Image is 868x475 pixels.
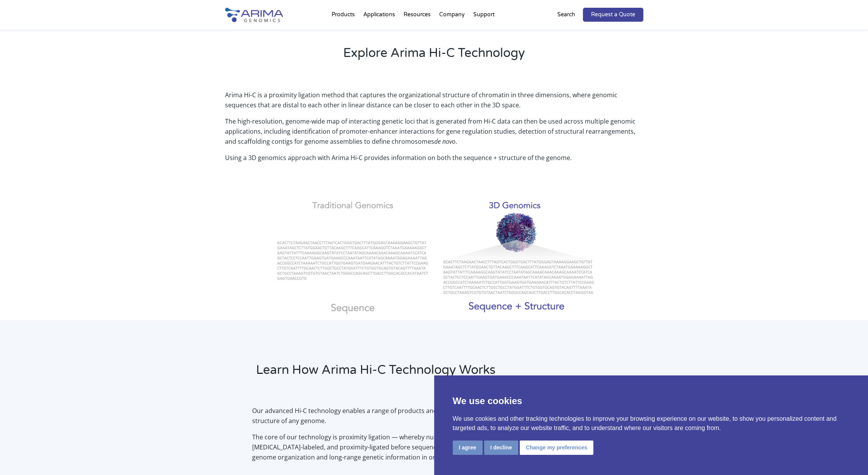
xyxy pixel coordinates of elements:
[225,8,283,22] img: Arima-Genomics-logo
[583,8,643,22] a: Request a Quote
[225,116,643,153] p: The high-resolution, genome-wide map of interacting genetic loci that is generated from Hi-C data...
[557,10,575,20] p: Search
[453,441,483,455] button: I agree
[453,394,850,408] p: We use cookies
[453,414,850,433] p: We use cookies and other tracking technologies to improve your browsing experience on our website...
[225,153,643,163] p: Using a 3D genomics approach with Arima Hi-C provides information on both the sequence + structur...
[225,45,643,68] h2: Explore Arima Hi-C Technology
[252,432,643,462] p: The core of our technology is proximity ligation — whereby nuclear DNA is crosslinked, digested w...
[252,406,643,432] p: Our advanced Hi-C technology enables a range of products and applications by providing unparallel...
[265,190,603,320] img: 3D Genomics_Sequence Structure_Arima Genomics 7
[225,90,643,116] p: Arima Hi-C is a proximity ligation method that captures the organizational structure of chromatin...
[256,361,533,385] h2: Learn How Arima Hi-C Technology Works
[484,441,518,455] button: I decline
[520,441,594,455] button: Change my preferences
[434,137,455,146] i: de novo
